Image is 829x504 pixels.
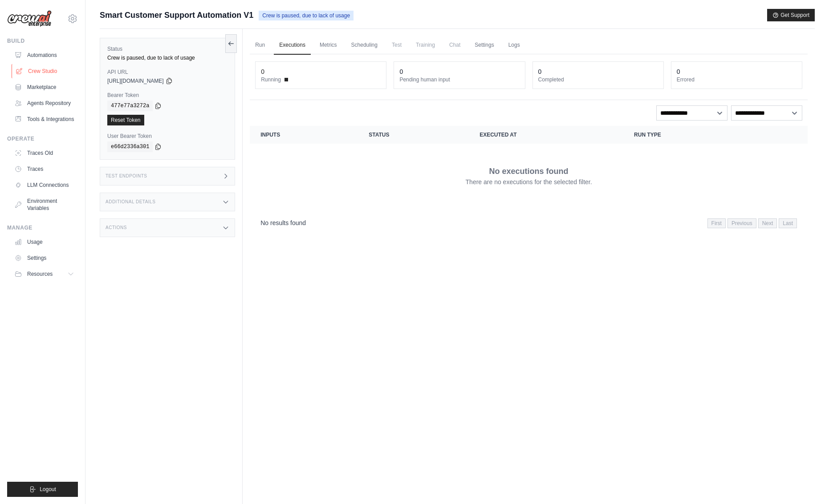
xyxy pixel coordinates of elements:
[469,36,499,55] a: Settings
[106,173,147,179] h3: Test Endpoints
[250,126,358,144] th: Inputs
[107,77,164,85] span: [URL][DOMAIN_NAME]
[727,218,756,228] span: Previous
[7,482,78,497] button: Logout
[11,267,78,281] button: Resources
[11,194,78,215] a: Environment Variables
[538,76,658,83] dt: Completed
[677,76,796,83] dt: Errored
[107,133,228,140] label: User Bearer Token
[503,36,525,55] a: Logs
[399,67,403,76] div: 0
[107,115,144,125] a: Reset Token
[7,224,78,231] div: Manage
[11,178,78,192] a: LLM Connections
[250,36,270,55] a: Run
[106,199,155,205] h3: Additional Details
[11,235,78,249] a: Usage
[466,177,592,186] p: There are no executions for the selected filter.
[7,10,52,27] img: Logo
[250,126,808,234] section: Crew executions table
[11,162,78,176] a: Traces
[12,64,79,78] a: Crew Studio
[7,37,78,44] div: Build
[261,76,281,83] span: Running
[623,126,751,144] th: Run Type
[261,67,264,76] div: 0
[489,165,569,177] p: No executions found
[11,80,78,94] a: Marketplace
[40,486,56,493] span: Logout
[274,36,311,55] a: Executions
[11,146,78,160] a: Traces Old
[469,126,623,144] th: Executed at
[11,251,78,265] a: Settings
[707,218,726,228] span: First
[27,270,53,278] span: Resources
[7,135,78,142] div: Operate
[250,211,808,234] nav: Pagination
[358,126,469,144] th: Status
[260,218,306,227] p: No results found
[538,67,542,76] div: 0
[11,96,78,110] a: Agents Repository
[100,9,253,21] span: Smart Customer Support Automation V1
[399,76,519,83] dt: Pending human input
[259,11,354,20] span: Crew is paused, due to lack of usage
[707,218,797,228] nav: Pagination
[410,36,440,54] span: Training is not available until the deployment is complete
[11,48,78,62] a: Automations
[107,69,228,76] label: API URL
[444,36,466,54] span: Chat is not available until the deployment is complete
[107,92,228,99] label: Bearer Token
[106,225,127,230] h3: Actions
[346,36,383,55] a: Scheduling
[767,9,815,21] button: Get Support
[11,112,78,126] a: Tools & Integrations
[314,36,342,55] a: Metrics
[779,218,797,228] span: Last
[386,36,407,54] span: Test
[758,218,777,228] span: Next
[677,67,680,76] div: 0
[107,101,153,111] code: 477e77a3272a
[107,141,153,152] code: e66d2336a301
[107,45,228,52] label: Status
[107,54,228,61] div: Crew is paused, due to lack of usage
